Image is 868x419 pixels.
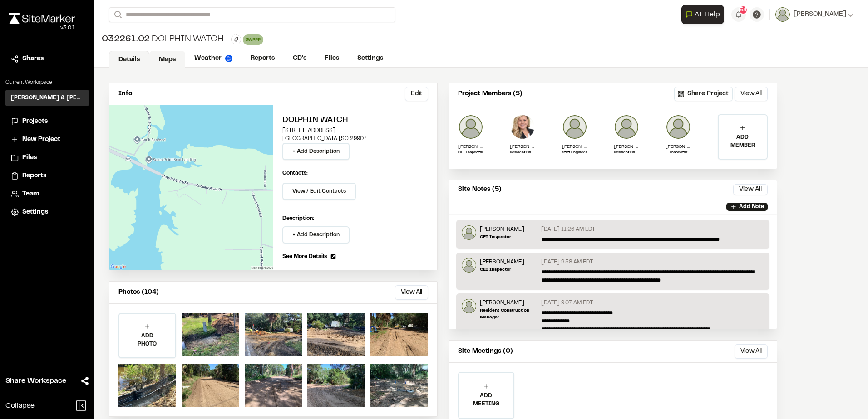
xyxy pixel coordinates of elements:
p: ADD MEMBER [719,133,767,150]
img: Joe Gillenwater [462,258,476,273]
p: Staff Engineer [562,150,587,156]
p: Project Members (5) [458,89,523,99]
p: [PERSON_NAME] Sorrow [562,143,587,150]
p: [DATE] 9:58 AM EDT [541,258,593,266]
button: Search [109,7,125,22]
span: 032261.02 [102,33,150,46]
a: Reports [11,171,84,181]
a: Settings [11,207,84,217]
p: [DATE] 11:26 AM EDT [541,225,595,234]
div: Open AI Assistant [681,5,728,24]
img: Jeb Crews [666,114,691,140]
span: Collapse [5,400,35,411]
h3: [PERSON_NAME] & [PERSON_NAME] Inc. [11,94,84,102]
p: [PERSON_NAME] [480,258,524,266]
button: View All [733,184,768,195]
button: Edit [405,87,428,101]
p: Site Notes (5) [458,185,502,195]
span: Team [22,189,39,199]
p: Resident Construction Manager [614,150,639,156]
h2: Dolphin watch [282,114,428,127]
img: rebrand.png [9,13,75,24]
p: CEI Inspector [480,266,524,273]
button: View All [735,344,768,359]
button: View All [395,285,428,300]
button: Share Project [674,87,733,101]
a: Maps [149,51,185,68]
p: CEI Inspector [480,234,524,240]
img: User [775,7,790,22]
span: Share Workspace [5,375,66,386]
a: Weather [185,50,242,67]
p: ADD MEETING [459,392,513,408]
p: ADD PHOTO [119,332,175,348]
span: Settings [22,207,48,217]
span: [PERSON_NAME] [794,10,846,19]
p: [PERSON_NAME] [480,225,524,234]
p: [PERSON_NAME] [458,143,483,150]
p: Contacts: [282,169,308,177]
p: Resident Construction Manager [510,150,535,156]
button: View All [735,87,768,101]
p: Photos (104) [118,287,159,297]
button: + Add Description [282,226,350,244]
button: 54 [731,7,746,22]
img: Lance Stroble [614,114,639,140]
p: [PERSON_NAME] [480,299,538,307]
button: View / Edit Contacts [282,183,356,200]
p: Description: [282,214,428,223]
p: [DATE] 9:07 AM EDT [541,299,593,307]
span: Shares [22,54,44,64]
img: Lance Stroble [462,299,476,313]
button: [PERSON_NAME] [775,7,853,22]
p: [PERSON_NAME] [510,143,535,150]
a: Team [11,189,84,199]
span: 54 [740,6,747,14]
p: [GEOGRAPHIC_DATA] , SC 29907 [282,135,428,143]
p: CEI Inspector [458,150,483,156]
a: Details [109,51,149,68]
div: SWPPP [243,34,263,45]
span: Reports [22,171,46,181]
span: AI Help [695,9,720,20]
span: Files [22,153,37,163]
div: Dolphin watch [102,33,224,46]
p: Info [118,89,132,99]
a: Projects [11,117,84,127]
a: Shares [11,54,84,64]
span: New Project [22,135,60,145]
p: [PERSON_NAME] [666,143,691,150]
img: Elizabeth Sanders [510,114,535,140]
span: See More Details [282,253,327,261]
a: New Project [11,135,84,145]
p: Resident Construction Manager [480,307,538,321]
span: Projects [22,117,48,127]
div: Oh geez...please don't... [9,24,75,32]
p: Site Meetings (0) [458,346,513,356]
a: Files [11,153,84,163]
button: Edit Tags [231,34,241,44]
p: [PERSON_NAME] [614,143,639,150]
img: Joe Gillenwater [458,114,483,140]
a: Files [316,50,348,67]
img: Mark Sawyer Sorrow [562,114,587,140]
p: Add Note [739,203,764,211]
p: [STREET_ADDRESS] [282,127,428,135]
button: + Add Description [282,143,350,160]
p: Inspector [666,150,691,156]
img: precipai.png [225,55,232,62]
a: Settings [348,50,392,67]
a: CD's [284,50,316,67]
p: Current Workspace [5,78,89,87]
button: Open AI Assistant [681,5,724,24]
a: Reports [242,50,284,67]
img: Joe Gillenwater [462,225,476,240]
